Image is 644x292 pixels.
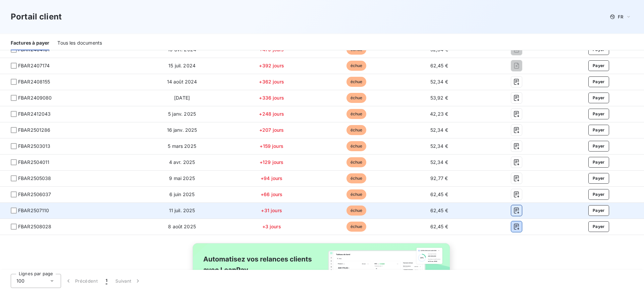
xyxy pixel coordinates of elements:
span: 52,34 € [430,143,448,149]
span: échue [346,125,367,135]
span: 6 juin 2025 [169,191,195,197]
span: FR [618,14,623,19]
span: échue [346,93,367,103]
span: +207 jours [259,127,284,133]
span: +94 jours [261,175,282,181]
span: 8 août 2025 [168,224,196,229]
button: Payer [588,221,609,232]
span: échue [346,173,367,183]
span: 14 août 2024 [167,79,197,84]
button: Payer [588,125,609,135]
button: Payer [588,141,609,152]
button: Payer [588,93,609,103]
span: 9 mai 2025 [169,175,195,181]
span: 5 janv. 2025 [168,111,196,117]
button: Payer [588,157,609,168]
span: 16 janv. 2025 [167,127,197,133]
span: 53,92 € [430,95,448,101]
span: FBAR2409080 [18,95,52,101]
button: Payer [588,60,609,71]
span: 5 mars 2025 [168,143,196,149]
span: échue [346,61,367,71]
span: FBAR2503013 [18,143,51,150]
span: échue [346,206,367,216]
span: +159 jours [260,143,283,149]
span: +336 jours [259,95,284,101]
button: 1 [102,274,111,288]
div: Tous les documents [57,36,102,50]
button: Payer [588,173,609,184]
span: échue [346,109,367,119]
button: Payer [588,189,609,200]
span: échue [346,141,367,151]
span: FBAR2501286 [18,127,51,133]
span: FBAR2407174 [18,62,50,69]
span: 52,34 € [430,79,448,84]
span: 62,45 € [430,224,448,229]
span: 62,45 € [430,208,448,213]
h3: Portail client [11,11,62,23]
span: 42,23 € [430,111,448,117]
button: Payer [588,76,609,87]
span: échue [346,222,367,232]
span: FBAR2408155 [18,78,50,85]
span: FBAR2412043 [18,111,51,117]
span: 15 juil. 2024 [168,63,196,68]
span: échue [346,189,367,199]
span: FBAR2505038 [18,175,51,182]
span: 1 [106,278,107,284]
span: FBAR2508028 [18,223,52,230]
span: FBAR2504011 [18,159,50,166]
span: échue [346,157,367,167]
span: +66 jours [261,191,282,197]
span: 52,34 € [430,127,448,133]
span: 11 juil. 2025 [169,208,195,213]
span: 62,45 € [430,63,448,68]
span: +248 jours [259,111,284,117]
span: FBAR2506037 [18,191,51,198]
button: Suivant [111,274,145,288]
button: Payer [588,109,609,119]
div: Factures à payer [11,36,49,50]
span: +362 jours [259,79,284,84]
button: Payer [588,205,609,216]
button: Précédent [61,274,102,288]
span: 100 [16,278,24,284]
span: 52,34 € [430,159,448,165]
span: 92,77 € [430,175,448,181]
span: 4 avr. 2025 [169,159,195,165]
span: +392 jours [259,63,284,68]
span: [DATE] [174,95,190,101]
span: 62,45 € [430,191,448,197]
span: +3 jours [262,224,281,229]
span: échue [346,77,367,87]
span: +129 jours [260,159,284,165]
span: FBAR2507110 [18,207,49,214]
span: +31 jours [261,208,282,213]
